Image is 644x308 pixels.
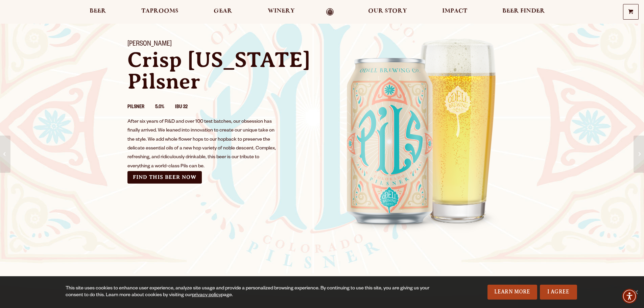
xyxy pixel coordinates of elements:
a: Taprooms [137,8,183,16]
li: 5.0% [155,103,175,112]
span: Impact [442,8,467,14]
a: Gear [209,8,237,16]
a: Odell Home [317,8,343,16]
span: Beer [90,8,106,14]
a: Our Story [364,8,411,16]
span: Our Story [368,8,407,14]
a: Beer Finder [498,8,549,16]
li: Pilsner [127,103,155,112]
span: Taprooms [141,8,178,14]
span: Winery [268,8,295,14]
a: Find this Beer Now [127,171,202,184]
a: privacy policy [192,293,221,298]
a: Beer [85,8,111,16]
p: Crisp [US_STATE] Pilsner [127,49,314,92]
span: Beer Finder [502,8,545,14]
a: Impact [438,8,472,16]
div: This site uses cookies to enhance user experience, analyze site usage and provide a personalized ... [66,285,432,299]
a: I Agree [540,285,577,300]
div: Accessibility Menu [622,289,637,304]
li: IBU 32 [175,103,198,112]
div: After six years of R&D and over 100 test batches, our obsession has finally arrived. We leaned in... [127,118,277,171]
a: Winery [263,8,299,16]
h1: [PERSON_NAME] [127,40,314,49]
a: Learn More [487,285,537,300]
span: Gear [214,8,232,14]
